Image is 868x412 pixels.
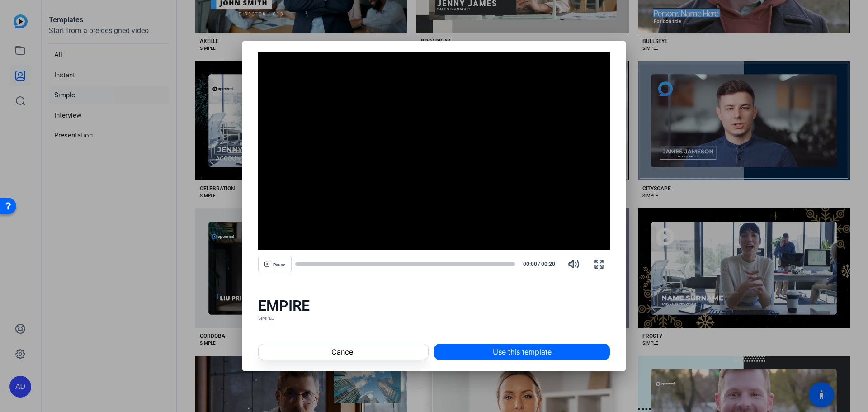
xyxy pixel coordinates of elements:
span: Cancel [331,346,355,357]
button: Pause [258,256,292,272]
div: / [519,260,559,268]
div: SIMPLE [258,315,610,322]
button: Fullscreen [588,253,610,275]
div: EMPIRE [258,297,610,315]
div: Video Player [258,52,610,250]
span: 00:00 [519,260,537,268]
span: Use this template [493,346,552,357]
span: Pause [273,262,285,268]
button: Cancel [258,344,429,360]
button: Mute [563,253,585,275]
button: Use this template [434,344,610,360]
span: 00:20 [541,260,560,268]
